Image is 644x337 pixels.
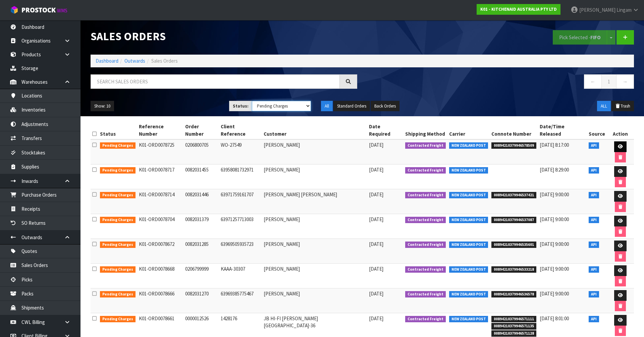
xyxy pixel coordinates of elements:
td: 63971759161707 [219,189,262,214]
span: API [589,242,599,248]
span: Pending Charges [100,192,136,199]
span: [DATE] [369,142,383,148]
span: [DATE] [369,315,383,322]
button: All [321,101,333,112]
td: K01-ORD0078666 [137,288,183,313]
span: NEW ZEALAND POST [449,266,488,273]
span: NEW ZEALAND POST [449,291,488,298]
td: 0206799999 [183,264,219,288]
span: NEW ZEALAND POST [449,316,488,323]
span: Contracted Freight [405,192,446,199]
td: K01-ORD0078725 [137,139,183,164]
span: 00894210379946537087 [491,217,536,223]
strong: Status: [233,103,249,109]
nav: Page navigation [367,74,634,91]
span: Pending Charges [100,167,136,174]
span: Pending Charges [100,316,136,323]
td: K01-ORD0078672 [137,239,183,264]
a: K01 - KITCHENAID AUSTRALIA PTY LTD [477,4,560,15]
span: [DATE] 9:00:00 [540,266,569,272]
span: [DATE] 8:01:00 [540,315,569,322]
a: Outwards [124,58,145,64]
td: 0082031270 [183,288,219,313]
button: Trash [611,101,634,112]
th: Source [587,121,607,139]
span: [DATE] [369,241,383,247]
span: Pending Charges [100,217,136,223]
span: Lingam [616,7,632,13]
span: Pending Charges [100,142,136,149]
span: API [589,266,599,273]
span: API [589,217,599,223]
span: Pending Charges [100,242,136,248]
span: [DATE] [369,290,383,297]
td: 0082031455 [183,164,219,189]
span: [DATE] [369,216,383,222]
span: Pending Charges [100,291,136,298]
td: K01-ORD0078714 [137,189,183,214]
th: Status [98,121,137,139]
td: 0082031446 [183,189,219,214]
th: Carrier [447,121,490,139]
td: [PERSON_NAME] [262,214,367,239]
td: 63969385775467 [219,288,262,313]
span: NEW ZEALAND POST [449,167,488,174]
span: 00894210379946571111 [491,316,536,323]
span: API [589,316,599,323]
th: Reference Number [137,121,183,139]
span: 00894210379946571135 [491,323,536,330]
th: Client Reference [219,121,262,139]
span: Contracted Freight [405,167,446,174]
span: API [589,192,599,199]
button: Pick Selected -FIFO [553,30,607,45]
td: [PERSON_NAME] [PERSON_NAME] [262,189,367,214]
th: Connote Number [490,121,538,139]
button: Show: 10 [91,101,114,112]
span: [DATE] 9:00:00 [540,290,569,297]
td: 0082031379 [183,214,219,239]
span: [DATE] [369,166,383,173]
th: Shipping Method [404,121,447,139]
h1: Sales Orders [91,30,357,43]
th: Date Required [367,121,404,139]
span: 00894210379946536578 [491,291,536,298]
td: 63971257713003 [219,214,262,239]
span: NEW ZEALAND POST [449,142,488,149]
td: [PERSON_NAME] [262,139,367,164]
small: WMS [57,7,67,14]
th: Action [607,121,634,139]
td: WO-27549 [219,139,262,164]
td: 0206800705 [183,139,219,164]
a: 1 [601,74,616,89]
span: Pending Charges [100,266,136,273]
span: [DATE] 8:17:00 [540,142,569,148]
span: [DATE] 9:00:00 [540,216,569,222]
span: 00894210379946535601 [491,242,536,248]
span: API [589,142,599,149]
span: API [589,291,599,298]
strong: FIFO [590,34,601,41]
span: Contracted Freight [405,316,446,323]
strong: K01 - KITCHENAID AUSTRALIA PTY LTD [480,6,557,12]
span: 00894210379946537421 [491,192,536,199]
span: [PERSON_NAME] [579,7,615,13]
span: 00894210379946533218 [491,266,536,273]
td: [PERSON_NAME] [262,288,367,313]
td: 63969505935723 [219,239,262,264]
input: Search sales orders [91,74,340,89]
span: NEW ZEALAND POST [449,192,488,199]
span: 00894210379946571128 [491,330,536,337]
button: Standard Orders [333,101,370,112]
td: 63958081732971 [219,164,262,189]
span: Contracted Freight [405,242,446,248]
button: Back Orders [371,101,399,112]
button: ALL [597,101,611,112]
span: Contracted Freight [405,266,446,273]
a: Dashboard [96,58,118,64]
td: 0082031285 [183,239,219,264]
td: [PERSON_NAME] [262,264,367,288]
span: NEW ZEALAND POST [449,242,488,248]
span: Contracted Freight [405,291,446,298]
th: Customer [262,121,367,139]
img: cube-alt.png [10,6,18,14]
